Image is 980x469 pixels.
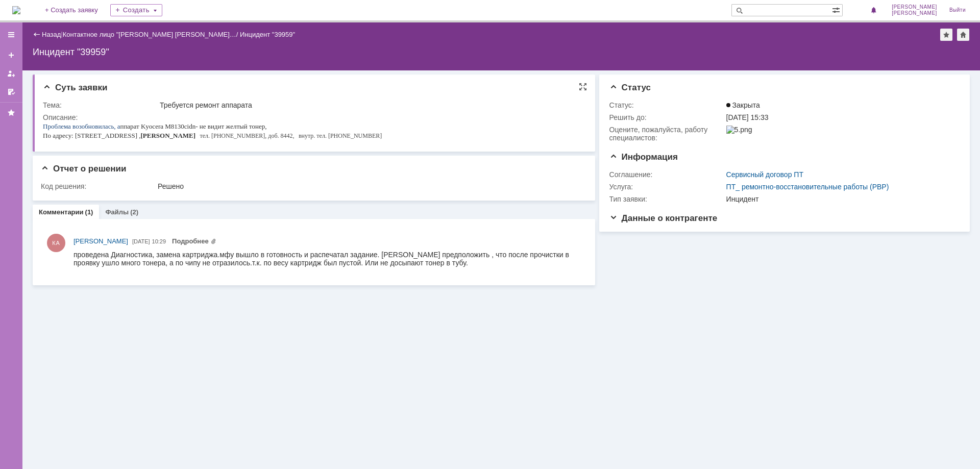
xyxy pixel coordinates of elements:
div: Oцените, пожалуйста, работу специалистов: [609,126,724,142]
span: Расширенный поиск [832,5,842,14]
span: [PERSON_NAME] [97,10,153,18]
div: Услуга: [609,183,724,191]
a: Назад [42,31,61,38]
a: Прикреплены файлы: заявка 39959.jpeg [172,237,216,245]
a: Мои заявки [3,65,19,82]
div: Создать [110,4,162,16]
span: [PERSON_NAME] [892,4,937,10]
a: Создать заявку [3,47,19,63]
div: Статус: [609,101,724,109]
div: Соглашение: [609,170,724,179]
span: Суть заявки [43,83,107,92]
span: внутр. тел. [PHONE_NUMBER] [256,11,339,18]
span: [PERSON_NAME] [73,237,128,245]
span: [DATE] 15:33 [726,113,769,121]
div: Сделать домашней страницей [957,29,969,41]
div: (2) [130,208,138,216]
span: Закрыта [726,101,760,109]
div: Требуется ремонт аппарата [160,101,579,109]
span: Статус [609,83,651,92]
span: тел. [PHONE_NUMBER], доб. 8442, [157,11,251,18]
a: Мои согласования [3,84,19,100]
div: (1) [85,208,93,216]
div: Решить до: [609,113,724,121]
div: | [61,30,62,38]
div: Тема: [43,101,158,109]
a: Комментарии [39,208,84,216]
a: Контактное лицо "[PERSON_NAME] [PERSON_NAME]… [63,31,236,38]
span: [PERSON_NAME] [892,10,937,16]
div: Тип заявки: [609,195,724,203]
a: [PERSON_NAME] [73,236,128,246]
div: Инцидент "39959" [33,47,970,57]
a: ПТ_ ремонтно-восстановительные работы (РВР) [726,183,889,191]
img: logo [12,6,20,14]
span: [DATE] [132,238,150,244]
div: Инцидент [726,195,954,203]
div: Описание: [43,113,581,121]
div: Решено [158,182,579,190]
span: Информация [609,152,678,162]
div: / [63,31,240,38]
img: 5.png [726,126,752,134]
div: Инцидент "39959" [240,31,295,38]
div: На всю страницу [579,83,587,91]
div: Код решения: [41,182,156,190]
div: Добавить в избранное [940,29,952,41]
span: - не видит желтый тонер, [153,1,224,9]
a: Файлы [105,208,129,216]
span: 10:29 [152,238,166,244]
span: Данные о контрагенте [609,213,718,223]
a: Сервисный договор ПТ [726,170,803,179]
a: Перейти на домашнюю страницу [12,6,20,14]
span: Отчет о решении [41,164,126,174]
